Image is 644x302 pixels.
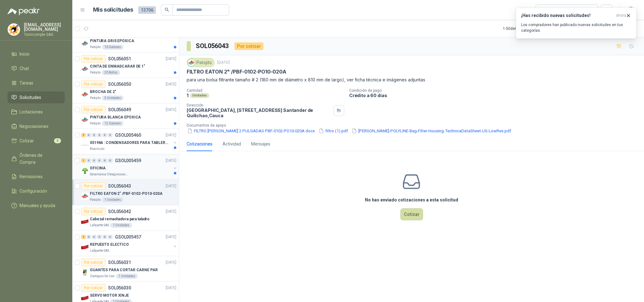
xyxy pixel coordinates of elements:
[190,93,209,98] div: Unidades
[166,81,176,87] p: [DATE]
[102,96,124,101] div: 5 Unidades
[81,55,106,63] div: Por cotizar
[115,158,141,163] p: GSOL005459
[81,294,89,302] img: Company Logo
[81,116,89,124] img: Company Logo
[108,209,131,214] p: SOL056042
[19,152,59,166] span: Órdenes de Compra
[24,33,65,36] p: Tornicomple SAS
[19,94,41,101] span: Solicitudes
[165,8,169,12] span: search
[102,197,124,202] div: 1 Unidades
[86,158,91,163] div: 0
[81,284,106,292] div: Por cotizar
[19,108,43,115] span: Licitaciones
[540,7,553,14] div: Todas
[318,128,349,134] button: filtro (1).pdf
[166,158,176,164] p: [DATE]
[90,96,101,101] p: Patojito
[90,172,129,177] p: Salamanca Oleaginosas SAS
[503,24,544,34] div: 1 - 50 de 8422
[90,63,145,69] p: CINTA DE ENMASCARAR DE 1"
[8,106,65,118] a: Licitaciones
[81,106,106,113] div: Por cotizar
[81,91,89,98] img: Company Logo
[19,137,34,144] span: Cotizar
[92,133,96,137] div: 0
[81,133,86,137] div: 2
[102,133,107,137] div: 0
[81,235,86,239] div: 2
[19,123,48,130] span: Negociaciones
[108,133,113,137] div: 0
[187,123,641,128] p: Documentos de apoyo
[400,208,423,220] button: Cotizar
[81,157,178,177] a: 1 0 0 0 0 0 GSOL005459[DATE] Company LogoOFICINASalamanca Oleaginosas SAS
[187,88,344,93] p: Cantidad
[90,293,129,299] p: SERVO MOTOR XINJE
[8,200,65,211] a: Manuales y ayuda
[187,76,636,83] p: para una bolsa filtrante tamaño # 2 (180 mm de diámetro x 810 mm de largo), ver ficha técnica e i...
[138,6,156,14] span: 13706
[81,167,89,174] img: Company Logo
[93,5,133,14] h1: Mis solicitudes
[187,140,212,147] div: Cotizaciones
[81,192,89,200] img: Company Logo
[19,65,29,72] span: Chat
[351,128,512,134] button: [PERSON_NAME]-POLYLINE-Bag-Filter-Housing-TechnicaDataSheet-US-LowRes.pdf
[90,165,106,171] p: OFICINA
[349,93,641,98] p: Crédito a 60 días
[81,80,106,88] div: Por cotizar
[8,120,65,132] a: Negociaciones
[81,243,89,251] img: Company Logo
[516,8,636,39] button: ¡Has recibido nuevas solicitudes!ahora Los compradores han publicado nuevas solicitudes en tus ca...
[90,146,104,151] p: Biocirculo
[19,51,30,58] span: Inicio
[86,235,91,239] div: 0
[72,256,179,282] a: Por cotizarSOL056031[DATE] Company LogoGUANTES PARA CORTAR CARNE PARZoologico De Cali1 Unidades
[196,41,229,51] h3: SOL056043
[166,260,176,266] p: [DATE]
[8,63,65,74] a: Chat
[72,52,179,78] a: Por cotizarSOL056051[DATE] Company LogoCINTA DE ENMASCARAR DE 1"Patojito20 Rollos
[166,56,176,62] p: [DATE]
[97,235,102,239] div: 0
[187,128,316,134] button: FILTRO [PERSON_NAME] 2 PULGADAS PBF-0102-PO10-020A.docx
[24,23,65,31] p: [EMAIL_ADDRESS][DOMAIN_NAME]
[102,158,107,163] div: 0
[86,133,91,137] div: 0
[166,107,176,113] p: [DATE]
[8,185,65,197] a: Configuración
[166,132,176,138] p: [DATE]
[110,223,132,228] div: 1 Unidades
[115,235,141,239] p: GSOL005457
[108,107,131,112] p: SOL056049
[108,82,131,86] p: SOL056050
[187,69,286,75] p: FILTRO EATON 2" /PBF-0102-PO10-020A
[19,188,47,195] span: Configuración
[90,197,101,202] p: Patojito
[217,60,230,66] p: [DATE]
[234,42,263,50] div: Por cotizar
[102,45,124,50] div: 10 Galones
[251,140,270,147] div: Mensajes
[166,183,176,189] p: [DATE]
[81,141,89,149] img: Company Logo
[81,208,106,215] div: Por cotizar
[19,202,55,209] span: Manuales y ayuda
[90,223,109,228] p: Lafayette SAS
[521,13,614,18] h3: ¡Has recibido nuevas solicitudes!
[90,216,150,222] p: Cabezal remachadora para taladro
[72,205,179,231] a: Por cotizarSOL056042[DATE] Company LogoCabezal remachadora para taladroLafayette SAS1 Unidades
[54,138,61,143] span: 6
[365,196,458,203] h3: No has enviado cotizaciones a esta solicitud
[92,235,96,239] div: 0
[19,80,33,86] span: Tareas
[102,121,124,126] div: 12 Galones
[81,158,86,163] div: 1
[90,274,115,279] p: Zoologico De Cali
[90,242,129,248] p: REPUESTO ELECTICO
[81,131,178,151] a: 2 0 0 0 0 0 GSOL005460[DATE] Company Logo051966 : CONDENSADORES PARA TABLERO PRINCIPAL L1Biocirculo
[72,27,179,52] a: Por cotizarSOL056052[DATE] Company LogoPINTURA GRIS EPOXICAPatojito10 Galones
[223,140,241,147] div: Actividad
